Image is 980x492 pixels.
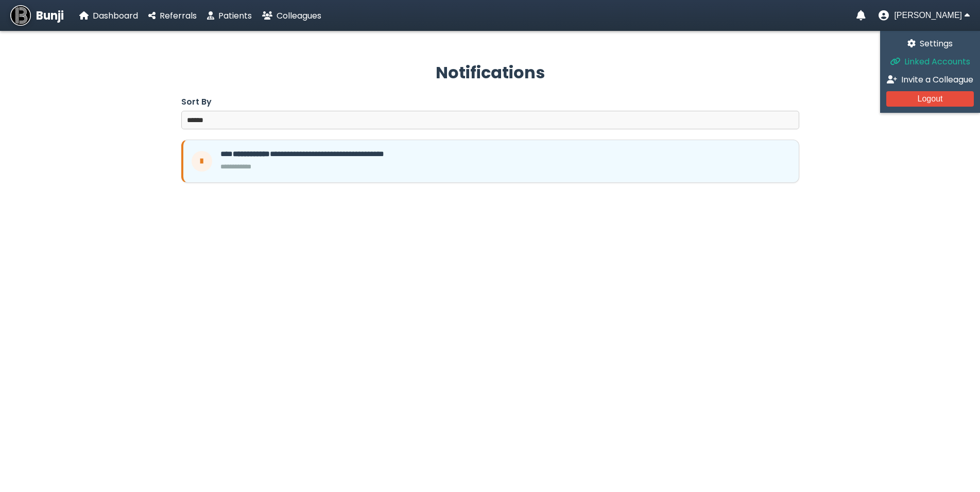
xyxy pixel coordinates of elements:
[36,7,64,24] span: Bunji
[920,38,953,49] span: Settings
[79,9,138,22] a: Dashboard
[10,5,64,26] a: Bunji
[277,10,321,22] span: Colleagues
[160,10,197,22] span: Referrals
[93,10,138,22] span: Dashboard
[218,10,252,22] span: Patients
[886,73,974,86] a: Invite a Colleague
[856,10,866,21] a: Notifications
[886,55,974,68] a: Linked Accounts
[886,91,974,107] button: Logout
[901,74,973,86] span: Invite a Colleague
[262,9,321,22] a: Colleagues
[904,56,970,67] span: Linked Accounts
[894,11,962,20] span: [PERSON_NAME]
[879,10,970,21] button: User menu
[10,5,31,26] img: Bunji Dental Referral Management
[918,94,943,103] span: Logout
[181,60,799,85] h2: Notifications
[148,9,197,22] a: Referrals
[207,9,252,22] a: Patients
[886,37,974,50] a: Settings
[181,95,212,108] div: Sort By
